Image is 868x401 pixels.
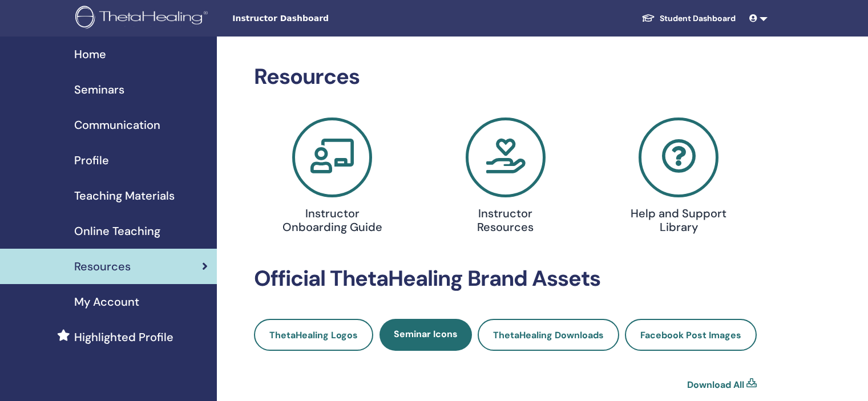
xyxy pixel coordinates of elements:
a: Help and Support Library [599,118,758,238]
span: Instructor Dashboard [232,13,403,25]
h2: Resources [254,64,757,90]
a: Instructor Onboarding Guide [252,118,412,238]
span: Seminar Icons [394,328,458,340]
a: Student Dashboard [632,8,745,29]
h4: Help and Support Library [623,206,734,234]
img: logo.png [75,6,212,31]
h4: Instructor Resources [450,206,562,234]
span: Communication [74,116,160,133]
span: Resources [74,258,131,275]
span: Teaching Materials [74,187,175,204]
span: Profile [74,152,109,169]
h4: Instructor Onboarding Guide [276,206,388,234]
span: Highlighted Profile [74,329,173,346]
span: Facebook Post Images [640,329,741,341]
a: Instructor Resources [426,118,586,238]
span: ThetaHealing Logos [269,329,358,341]
span: ThetaHealing Downloads [493,329,604,341]
a: Download All [687,378,744,392]
span: My Account [74,293,139,310]
h2: Official ThetaHealing Brand Assets [254,266,757,292]
a: ThetaHealing Downloads [478,319,619,351]
span: Online Teaching [74,222,160,240]
a: Facebook Post Images [625,319,757,351]
span: Home [74,46,106,63]
img: graduation-cap-white.svg [641,13,655,23]
a: ThetaHealing Logos [254,319,373,351]
a: Seminar Icons [380,319,472,351]
span: Seminars [74,81,124,98]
